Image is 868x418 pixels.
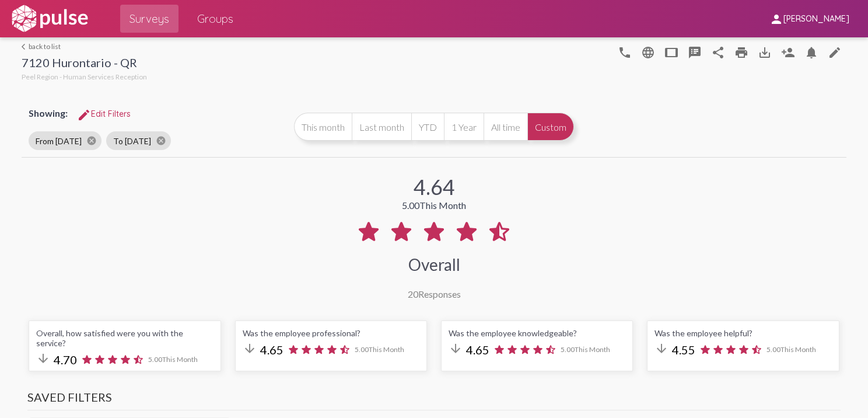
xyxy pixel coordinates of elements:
[706,40,730,64] button: Share
[688,46,702,60] mat-icon: speaker_notes
[106,131,171,150] mat-chip: To [DATE]
[641,46,655,60] mat-icon: language
[294,113,352,141] button: This month
[355,345,404,354] span: 5.00
[156,135,166,146] mat-icon: cancel
[683,40,706,64] button: speaker_notes
[804,46,818,60] mat-icon: Bell
[766,345,816,354] span: 5.00
[408,288,461,299] div: Responses
[260,343,283,357] span: 4.65
[419,200,466,211] span: This Month
[776,40,800,64] button: Person
[484,113,527,141] button: All time
[636,40,660,64] button: language
[449,328,625,338] div: Was the employee knowledgeable?
[243,328,419,338] div: Was the employee professional?
[411,113,444,141] button: YTD
[27,390,841,410] h3: Saved Filters
[36,328,213,348] div: Overall, how satisfied were you with the service?
[148,355,198,364] span: 5.00
[783,14,849,25] span: [PERSON_NAME]
[711,46,725,60] mat-icon: Share
[77,109,131,119] span: Edit Filters
[9,4,90,33] img: white-logo.svg
[758,46,772,60] mat-icon: Download
[77,108,91,122] mat-icon: Edit Filters
[408,288,418,299] span: 20
[618,46,632,60] mat-icon: language
[664,46,678,60] mat-icon: tablet
[780,345,816,354] span: This Month
[408,255,460,274] div: Overall
[660,40,683,64] button: tablet
[527,113,574,141] button: Custom
[243,342,257,356] mat-icon: arrow_downward
[22,43,29,50] mat-icon: arrow_back_ios
[654,342,668,356] mat-icon: arrow_downward
[769,12,783,26] mat-icon: person
[781,46,795,60] mat-icon: Person
[162,355,198,364] span: This Month
[449,342,463,356] mat-icon: arrow_downward
[29,107,68,119] span: Showing:
[197,8,233,29] span: Groups
[352,113,411,141] button: Last month
[760,8,859,29] button: [PERSON_NAME]
[800,40,823,64] button: Bell
[22,42,147,51] a: back to list
[444,113,484,141] button: 1 Year
[120,5,178,33] a: Surveys
[22,72,147,81] span: Peel Region - Human Services Reception
[29,131,101,150] mat-chip: From [DATE]
[22,55,147,72] div: 7120 Hurontario - QR
[188,5,243,33] a: Groups
[828,46,842,60] mat-icon: edit
[414,174,455,200] div: 4.64
[402,200,466,211] div: 5.00
[86,135,97,146] mat-icon: cancel
[561,345,610,354] span: 5.00
[54,353,77,367] span: 4.70
[68,103,140,124] button: Edit FiltersEdit Filters
[613,40,636,64] button: language
[753,40,776,64] button: Download
[369,345,404,354] span: This Month
[654,328,831,338] div: Was the employee helpful?
[36,351,50,365] mat-icon: arrow_downward
[823,40,846,64] a: edit
[466,343,489,357] span: 4.65
[129,8,169,29] span: Surveys
[734,46,748,60] mat-icon: print
[672,343,695,357] span: 4.55
[575,345,610,354] span: This Month
[730,40,753,64] a: print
